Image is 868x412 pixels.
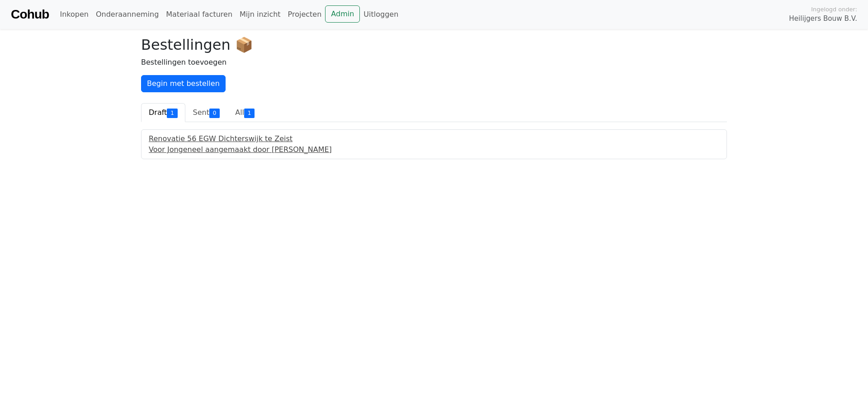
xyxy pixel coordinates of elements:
[789,14,857,24] span: Heilijgers Bouw B.V.
[325,5,360,23] a: Admin
[284,5,325,24] a: Projecten
[244,109,255,118] div: 1
[92,5,162,24] a: Onderaanneming
[141,75,226,92] a: Begin met bestellen
[162,5,236,24] a: Materiaal facturen
[167,109,177,118] div: 1
[360,5,402,24] a: Uitloggen
[227,103,262,122] a: All1
[141,57,727,68] p: Bestellingen toevoegen
[56,5,92,24] a: Inkopen
[149,133,719,155] a: Renovatie 56 EGW Dichterswijk te ZeistVoor Jongeneel aangemaakt door [PERSON_NAME]
[141,103,185,122] a: Draft1
[236,5,284,24] a: Mijn inzicht
[811,5,857,14] span: Ingelogd onder:
[149,144,719,155] div: Voor Jongeneel aangemaakt door [PERSON_NAME]
[141,36,727,53] h2: Bestellingen 📦
[209,109,220,118] div: 0
[185,103,228,122] a: Sent0
[11,4,49,25] a: Cohub
[149,133,719,144] div: Renovatie 56 EGW Dichterswijk te Zeist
